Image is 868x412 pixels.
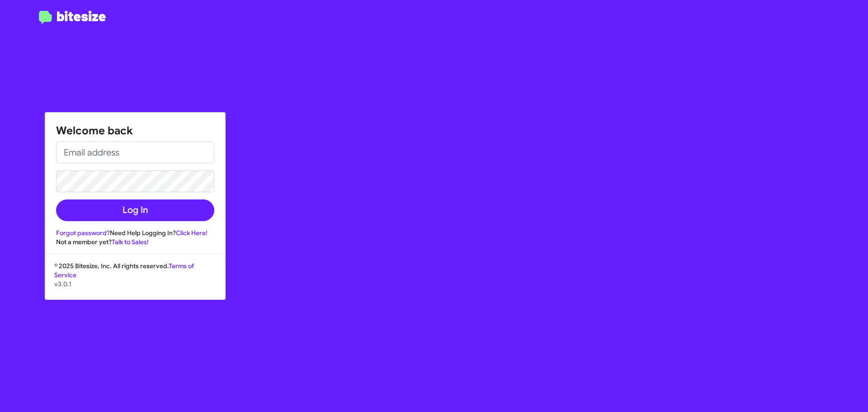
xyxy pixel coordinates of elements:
div: © 2025 Bitesize, Inc. All rights reserved. [45,261,225,299]
h1: Welcome back [56,123,214,138]
a: Forgot password? [56,229,110,237]
div: Need Help Logging In? [56,228,214,237]
a: Click Here! [176,229,208,237]
input: Email address [56,142,214,163]
p: v3.0.1 [54,279,216,289]
a: Talk to Sales! [112,238,149,246]
div: Not a member yet? [56,237,214,246]
button: Log In [56,199,214,221]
